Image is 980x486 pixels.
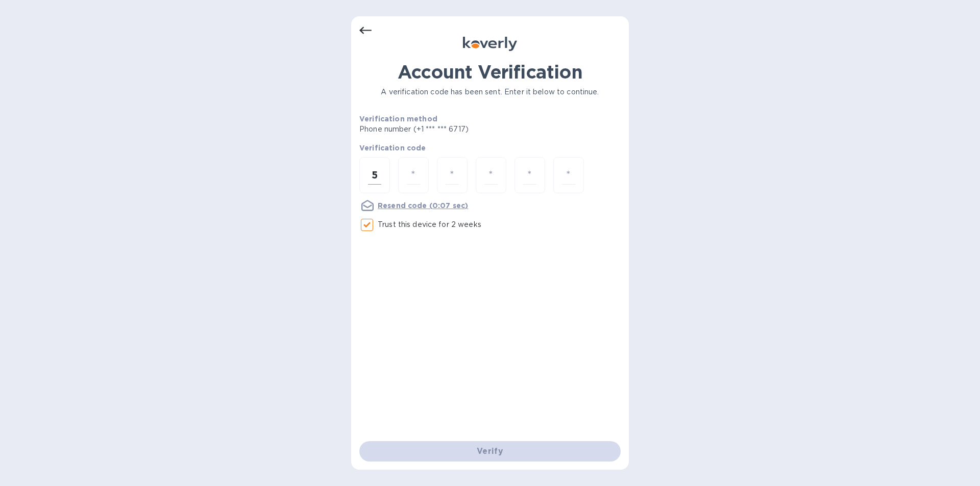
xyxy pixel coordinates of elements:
[378,219,481,230] p: Trust this device for 2 weeks
[359,87,621,97] p: A verification code has been sent. Enter it below to continue.
[359,61,621,83] h1: Account Verification
[359,143,621,153] p: Verification code
[359,124,547,135] p: Phone number (+1 *** *** 6717)
[378,201,468,210] u: Resend code (0:07 sec)
[359,115,437,123] b: Verification method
